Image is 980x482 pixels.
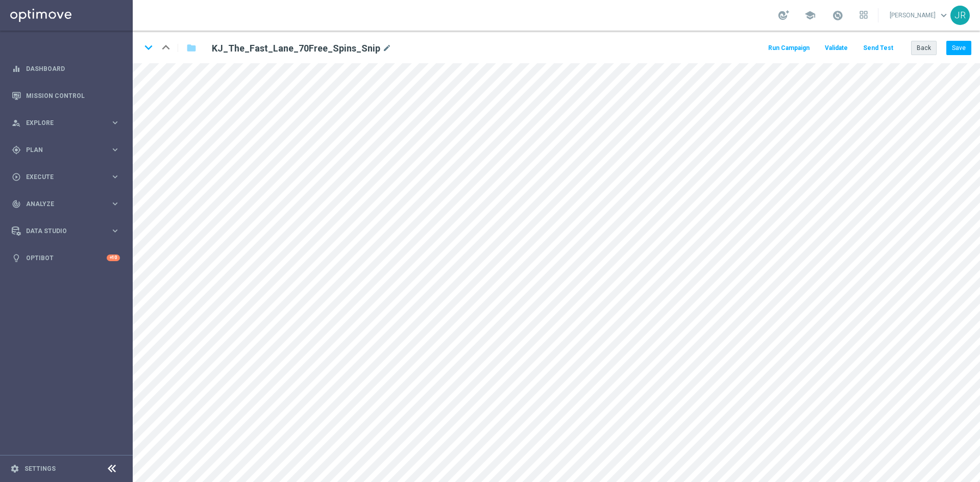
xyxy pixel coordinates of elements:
[110,172,120,182] i: keyboard_arrow_right
[12,55,120,82] div: Dashboard
[946,41,971,55] button: Save
[12,64,21,73] i: equalizer
[11,92,120,100] button: Mission Control
[110,118,120,128] i: keyboard_arrow_right
[26,244,107,271] a: Optibot
[26,82,120,109] a: Mission Control
[12,253,21,263] i: lightbulb
[26,55,120,82] a: Dashboard
[11,119,120,127] button: person_search Explore keyboard_arrow_right
[141,40,156,55] i: keyboard_arrow_down
[185,40,198,56] button: folder
[12,172,110,182] div: Execute
[110,145,120,155] i: keyboard_arrow_right
[382,42,391,55] i: mode_edit
[11,200,120,208] button: track_changes Analyze keyboard_arrow_right
[11,227,120,235] button: Data Studio keyboard_arrow_right
[862,41,895,55] button: Send Test
[950,6,970,25] div: JR
[26,228,110,234] span: Data Studio
[10,464,19,473] i: settings
[26,147,110,153] span: Plan
[26,120,110,126] span: Explore
[12,118,110,128] div: Explore
[26,174,110,180] span: Execute
[186,42,197,54] i: folder
[26,201,110,207] span: Analyze
[12,199,21,209] i: track_changes
[889,8,950,23] a: [PERSON_NAME]keyboard_arrow_down
[12,82,120,109] div: Mission Control
[12,226,110,236] div: Data Studio
[12,172,21,182] i: play_circle_outline
[11,254,120,262] button: lightbulb Optibot +10
[823,41,849,55] button: Validate
[911,41,937,55] button: Back
[11,173,120,181] button: play_circle_outline Execute keyboard_arrow_right
[12,118,21,128] i: person_search
[825,44,848,52] span: Validate
[12,199,110,209] div: Analyze
[804,10,816,21] span: school
[24,466,56,472] a: Settings
[938,10,949,21] span: keyboard_arrow_down
[12,244,120,271] div: Optibot
[11,146,120,154] button: gps_fixed Plan keyboard_arrow_right
[12,145,110,155] div: Plan
[12,145,21,155] i: gps_fixed
[212,42,380,55] h2: KJ_The_Fast_Lane_70Free_Spins_Snip
[107,255,120,261] div: +10
[11,65,120,73] button: equalizer Dashboard
[767,41,811,55] button: Run Campaign
[110,226,120,236] i: keyboard_arrow_right
[110,199,120,209] i: keyboard_arrow_right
